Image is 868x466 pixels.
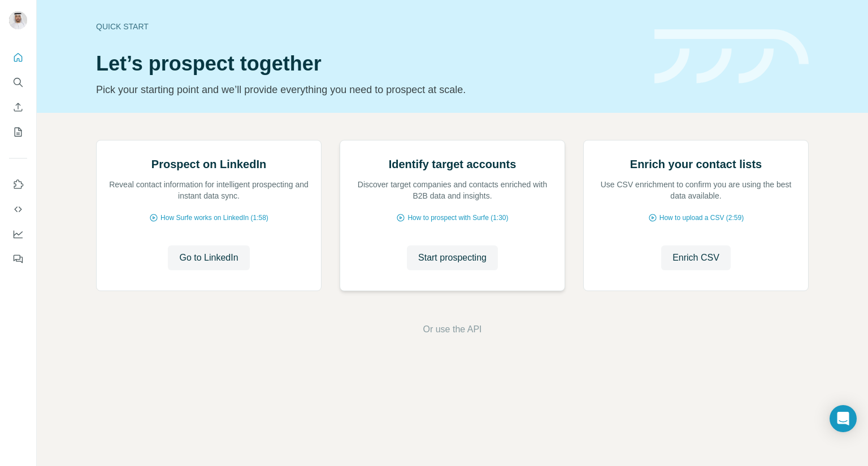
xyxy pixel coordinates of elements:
button: Dashboard [9,224,27,244]
span: Start prospecting [418,251,487,265]
button: Start prospecting [407,245,498,270]
h2: Enrich your contact lists [630,156,762,172]
button: Use Surfe on LinkedIn [9,174,27,195]
p: Pick your starting point and we’ll provide everything you need to prospect at scale. [96,82,641,98]
p: Reveal contact information for intelligent prospecting and instant data sync. [108,179,310,201]
button: Enrich CSV [9,97,27,117]
p: Discover target companies and contacts enriched with B2B data and insights. [351,179,553,201]
button: Search [9,72,27,93]
button: Or use the API [423,323,481,336]
span: Go to LinkedIn [179,251,238,265]
span: How to prospect with Surfe (1:30) [407,213,508,223]
span: How to upload a CSV (2:59) [659,213,744,223]
h1: Let’s prospect together [96,52,641,75]
img: banner [654,29,809,84]
span: How Surfe works on LinkedIn (1:58) [160,213,268,223]
div: Open Intercom Messenger [830,405,857,432]
h2: Identify target accounts [389,156,517,172]
button: My lists [9,122,27,142]
button: Quick start [9,47,27,68]
button: Enrich CSV [661,245,731,270]
button: Go to LinkedIn [168,245,249,270]
button: Use Surfe API [9,199,27,219]
button: Feedback [9,249,27,269]
p: Use CSV enrichment to confirm you are using the best data available. [595,179,797,201]
div: Quick start [96,21,641,32]
span: Enrich CSV [672,251,719,265]
img: Avatar [9,11,27,29]
h2: Prospect on LinkedIn [151,156,266,172]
